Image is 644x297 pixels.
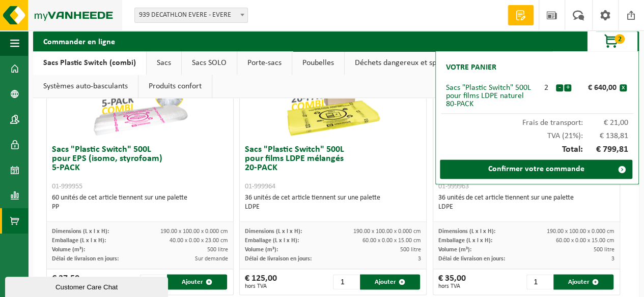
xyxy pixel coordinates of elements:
[245,228,302,235] span: Dimensions (L x l x H):
[438,274,466,289] div: € 35,00
[245,274,277,289] div: € 125,00
[438,193,614,212] div: 36 unités de cet article tiennent sur une palette
[52,183,82,190] span: 01-999955
[52,228,109,235] span: Dimensions (L x l x H):
[553,274,613,289] button: Ajouter
[195,256,228,262] span: Sur demande
[587,31,638,51] button: 2
[33,75,138,98] a: Systèmes auto-basculants
[138,75,212,98] a: Produits confort
[135,8,247,22] span: 939 DECATHLON EVERE - EVERE
[564,84,571,91] button: +
[594,247,614,253] span: 500 litre
[245,256,312,262] span: Délai de livraison en jours:
[33,51,146,75] a: Sacs Plastic Switch (combi)
[583,145,629,154] span: € 799,81
[441,114,633,127] div: Frais de transport:
[438,247,471,253] span: Volume (m³):
[52,193,228,212] div: 60 unités de cet article tiennent sur une palette
[583,132,629,140] span: € 138,81
[353,228,421,235] span: 190.00 x 100.00 x 0.000 cm
[362,238,421,244] span: 60.00 x 0.00 x 15.00 cm
[5,275,170,297] iframe: chat widget
[182,51,237,75] a: Sacs SOLO
[52,238,106,244] span: Emballage (L x l x H):
[440,159,632,179] a: Confirmer votre commande
[574,84,620,92] div: € 640,00
[140,274,166,289] input: 1
[526,274,552,289] input: 1
[556,84,563,91] button: -
[438,256,505,262] span: Délai de livraison en jours:
[52,145,228,191] h3: Sacs "Plastic Switch" 500L pour EPS (isomo, styrofoam) 5-PACK
[611,256,614,262] span: 3
[33,31,125,51] h2: Commander en ligne
[245,203,421,212] div: LDPE
[245,183,275,190] span: 01-999964
[537,84,555,92] div: 2
[583,119,629,127] span: € 21,00
[134,8,248,23] span: 939 DECATHLON EVERE - EVERE
[441,56,501,79] h2: Votre panier
[360,274,420,289] button: Ajouter
[52,274,79,289] div: € 37,50
[441,127,633,140] div: TVA (21%):
[245,193,421,212] div: 36 unités de cet article tiennent sur une palette
[160,228,228,235] span: 190.00 x 100.00 x 0.000 cm
[438,238,492,244] span: Emballage (L x l x H):
[167,274,227,289] button: Ajouter
[441,140,633,159] div: Total:
[170,238,228,244] span: 40.00 x 0.00 x 23.00 cm
[52,247,85,253] span: Volume (m³):
[418,256,421,262] span: 3
[438,283,466,289] span: hors TVA
[52,203,228,212] div: PP
[245,283,277,289] span: hors TVA
[245,247,278,253] span: Volume (m³):
[556,238,614,244] span: 60.00 x 0.00 x 15.00 cm
[207,247,228,253] span: 500 litre
[446,84,537,108] div: Sacs "Plastic Switch" 500L pour films LDPE naturel 80-PACK
[245,145,421,191] h3: Sacs "Plastic Switch" 500L pour films LDPE mélangés 20-PACK
[547,228,614,235] span: 190.00 x 100.00 x 0.000 cm
[245,238,299,244] span: Emballage (L x l x H):
[620,84,627,91] button: x
[147,51,181,75] a: Sacs
[52,256,119,262] span: Délai de livraison en jours:
[345,51,468,75] a: Déchets dangereux et spéciaux
[438,203,614,212] div: LDPE
[237,51,292,75] a: Porte-sacs
[400,247,421,253] span: 500 litre
[438,228,495,235] span: Dimensions (L x l x H):
[438,183,469,190] span: 01-999963
[333,274,359,289] input: 1
[614,34,625,44] span: 2
[292,51,344,75] a: Poubelles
